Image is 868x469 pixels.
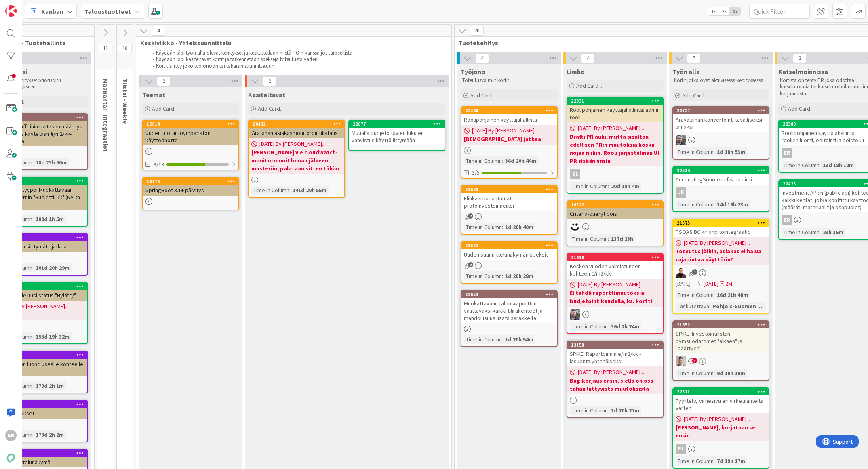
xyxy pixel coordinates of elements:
[673,388,769,395] div: 22311
[672,166,769,212] a: 22514AccountingSource refaktorointiJKTime in Column:14d 16h 23m
[567,201,663,208] div: 16822
[349,120,445,145] div: 22877Muualla budjetoitavien lukujen vahvistus käyttöliittymään
[503,156,538,165] div: 36d 20h 44m
[714,147,715,156] span: :
[714,456,715,465] span: :
[714,369,715,378] span: :
[567,97,663,122] div: 22331Roolipohjainen käyttäjähallinta: admin rooli
[682,92,708,99] span: Add Card...
[249,128,344,138] div: Grafanan asiakasmonitorointilistaus
[99,44,112,53] span: 11
[32,263,34,272] span: :
[34,430,66,439] div: 170d 2h 2m
[464,223,502,231] div: Time in Column
[32,215,34,223] span: :
[143,185,238,196] div: SpringBoot 3.1+ päivitys
[465,292,557,297] div: 22653
[676,456,714,465] div: Time in Column
[676,247,766,263] b: Toteutus jäihin, asiakas ei halua rajapintaa käyttöön?
[17,1,37,11] span: Support
[567,341,664,418] a: 13158SPIKE: Raportoinnin e/m2/kk -laskenta yhtenäiseksi[DATE] By [PERSON_NAME]...Bugikorjaus ensi...
[687,53,701,63] span: 7
[749,4,810,19] input: Quick Filter...
[472,168,480,177] span: 3/5
[676,290,714,299] div: Time in Column
[676,187,686,198] div: JK
[578,368,644,376] span: [DATE] By [PERSON_NAME]...
[502,223,503,231] span: :
[570,169,580,179] div: sl
[677,389,769,395] div: 22311
[148,63,443,69] li: Kortit siirtyy joko työjonoon tai takaisin suunnitteluun
[32,158,34,167] span: :
[567,208,663,219] div: Criteria-queryt pois
[570,221,580,232] img: MH
[715,200,750,209] div: 14d 16h 23m
[502,271,503,280] span: :
[714,290,715,299] span: :
[503,335,535,344] div: 1d 20h 54m
[248,120,345,198] a: 20432Grafanan asiakasmonitorointilistaus[DATE] By [PERSON_NAME]...[PERSON_NAME] vie cloudwatch-mo...
[470,92,496,99] span: Add Card...
[571,98,663,104] div: 22331
[570,234,608,243] div: Time in Column
[353,121,445,127] div: 22877
[571,202,663,208] div: 16822
[684,239,750,247] span: [DATE] By [PERSON_NAME]...
[142,177,239,210] a: 10776SpringBoot 3.1+ päivitys
[251,148,342,172] b: [PERSON_NAME] vie cloudwatch-monitoroinnit loman jälkeen masteriin, palataan sitten tähän
[465,108,557,114] div: 22268
[676,302,709,311] div: Laskutettava
[502,335,503,344] span: :
[154,160,164,169] span: 8/13
[462,77,556,84] p: Toteutusvalmiit kortit.
[32,430,34,439] span: :
[782,148,792,158] div: ER
[609,406,641,415] div: 1d 20h 27m
[259,140,326,148] span: [DATE] By [PERSON_NAME]...
[576,82,602,89] span: Add Card...
[684,415,750,423] span: [DATE] By [PERSON_NAME]...
[464,335,502,344] div: Time in Column
[34,332,72,341] div: 155d 19h 32m
[140,39,441,47] span: Keskiviikko - Yhteissuunnittelu
[676,444,686,454] div: PL
[570,322,608,331] div: Time in Column
[782,228,820,237] div: Time in Column
[249,120,344,138] div: 20432Grafanan asiakasmonitorointilistaus
[673,167,769,174] div: 22514
[609,322,641,331] div: 36d 2h 24m
[464,271,502,280] div: Time in Column
[567,253,664,334] a: 21918Kesken vuoden valmistuneen kohteen €/m2/kk[DATE] By [PERSON_NAME]...Ei tehdä raporttimuutoks...
[147,121,238,127] div: 15614
[676,147,714,156] div: Time in Column
[34,263,72,272] div: 101d 20h 29m
[692,358,697,363] span: 3
[714,200,715,209] span: :
[609,182,641,191] div: 20d 18h 4m
[152,26,165,36] span: 4
[673,187,769,198] div: JK
[118,44,132,53] span: 10
[567,254,663,279] div: 21918Kesken vuoden valmistuneen kohteen €/m2/kk
[673,356,769,366] div: TN
[793,53,807,63] span: 2
[461,67,485,76] span: Työjono
[253,121,344,127] div: 20432
[677,108,769,114] div: 22727
[464,156,502,165] div: Time in Column
[676,135,686,145] img: TK
[567,97,663,105] div: 22331
[249,120,344,128] div: 20432
[32,381,34,390] span: :
[673,174,769,185] div: AccountingSource refaktorointi
[608,234,609,243] span: :
[34,381,66,390] div: 170d 2h 1m
[468,262,473,267] span: 2
[715,147,747,156] div: 1d 18h 53m
[673,219,769,227] div: 21575
[672,387,769,469] a: 22311Tyylitelty virhesivu eri virhetilanteita varten[DATE] By [PERSON_NAME]...[PERSON_NAME], korj...
[567,261,663,279] div: Kesken vuoden valmistuneen kohteen €/m2/kk
[673,167,769,185] div: 22514AccountingSource refaktorointi
[503,223,535,231] div: 1d 20h 40m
